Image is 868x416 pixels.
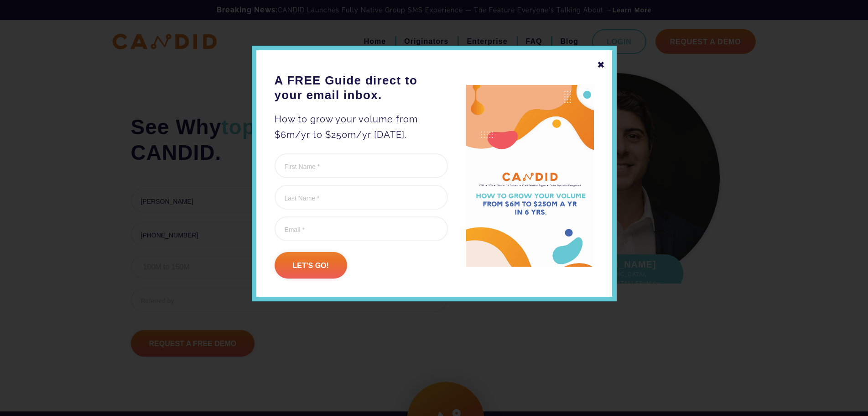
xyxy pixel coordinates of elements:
[275,73,448,102] h3: A FREE Guide direct to your email inbox.
[275,153,448,178] input: First Name *
[275,111,448,142] p: How to grow your volume from $6m/yr to $250m/yr [DATE].
[466,85,594,267] img: A FREE Guide direct to your email inbox.
[275,252,347,279] input: Let's go!
[275,185,448,210] input: Last Name *
[597,57,605,73] div: ✖
[275,216,448,241] input: Email *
